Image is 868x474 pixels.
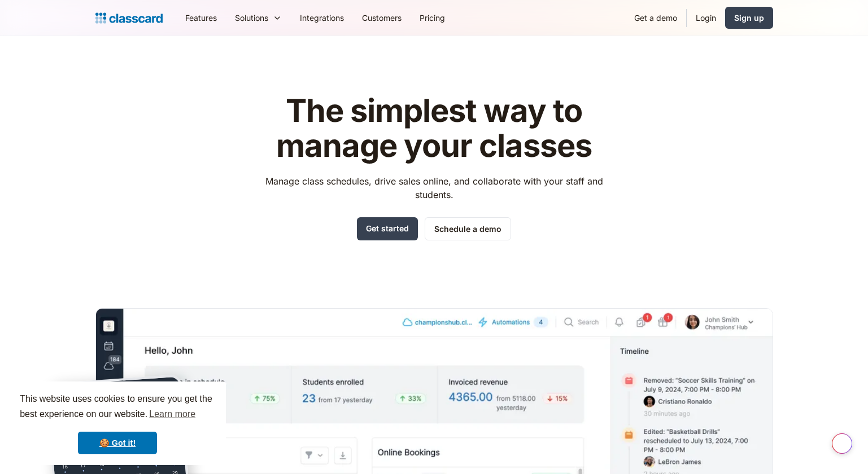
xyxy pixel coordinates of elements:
[147,406,197,423] a: learn more about cookies
[353,5,411,30] a: Customers
[20,392,215,423] span: This website uses cookies to ensure you get the best experience on our website.
[226,5,291,30] div: Solutions
[725,7,773,29] a: Sign up
[291,5,353,30] a: Integrations
[176,5,226,30] a: Features
[78,432,157,454] a: dismiss cookie message
[235,12,268,24] div: Solutions
[95,10,163,26] a: Logo
[255,94,613,163] h1: The simplest way to manage your classes
[255,174,613,201] p: Manage class schedules, drive sales online, and collaborate with your staff and students.
[411,5,454,30] a: Pricing
[734,12,764,24] div: Sign up
[425,217,511,240] a: Schedule a demo
[625,5,686,30] a: Get a demo
[357,217,418,240] a: Get started
[687,5,725,30] a: Login
[9,381,226,465] div: cookieconsent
